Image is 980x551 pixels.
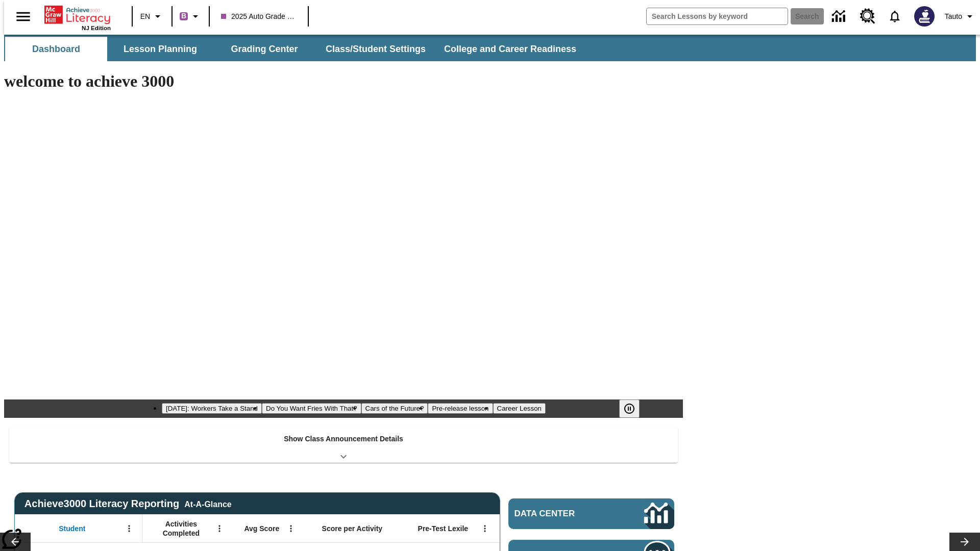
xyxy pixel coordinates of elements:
button: Open side menu [8,2,38,32]
button: Pause [619,399,640,418]
a: Data Center [508,498,674,529]
button: Open Menu [283,521,299,536]
span: Pre-Test Lexile [418,524,469,533]
span: Student [59,524,85,533]
button: Open Menu [477,521,493,536]
button: Open Menu [121,521,137,536]
button: Open Menu [212,521,227,536]
button: Select a new avatar [908,3,941,30]
a: Home [44,5,111,25]
span: Score per Activity [322,524,383,533]
span: NJ Edition [82,25,111,31]
a: Notifications [881,3,908,30]
button: Dashboard [5,37,107,61]
span: Activities Completed [148,519,215,538]
div: SubNavbar [4,37,585,61]
a: Data Center [826,3,854,31]
div: SubNavbar [4,35,976,61]
span: B [181,10,186,22]
span: Avg Score [244,524,279,533]
h1: welcome to achieve 3000 [4,72,683,91]
button: Slide 5 Career Lesson [493,403,546,414]
button: Class/Student Settings [317,37,434,61]
span: 2025 Auto Grade 1 C [221,11,297,22]
button: College and Career Readiness [436,37,584,61]
a: Resource Center, Will open in new tab [854,3,881,30]
button: Language: EN, Select a language [136,7,168,26]
input: search field [647,8,788,24]
span: Achieve3000 Literacy Reporting [24,498,232,510]
button: Slide 1 Labor Day: Workers Take a Stand [162,403,262,414]
div: Pause [619,399,650,418]
button: Lesson Planning [109,37,211,61]
img: Avatar [914,6,935,27]
div: Show Class Announcement Details [9,428,678,463]
div: At-A-Glance [184,498,231,509]
span: Data Center [514,509,610,519]
button: Lesson carousel, Next [949,533,980,551]
button: Slide 3 Cars of the Future? [361,403,428,414]
span: Tauto [945,11,962,22]
div: Home [44,4,111,31]
button: Slide 2 Do You Want Fries With That? [262,403,361,414]
p: Show Class Announcement Details [284,434,403,444]
span: EN [140,11,150,22]
button: Slide 4 Pre-release lesson [428,403,493,414]
button: Profile/Settings [941,7,980,26]
button: Grading Center [213,37,315,61]
button: Boost Class color is purple. Change class color [176,7,206,26]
